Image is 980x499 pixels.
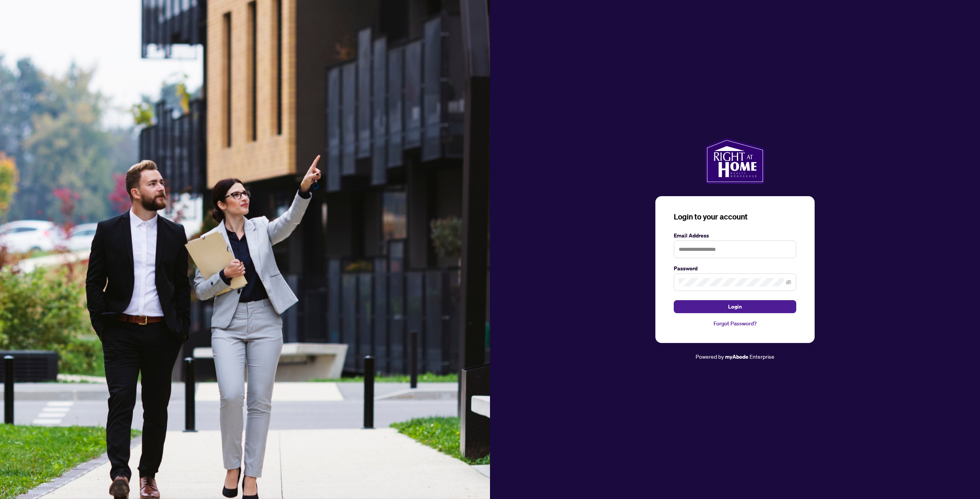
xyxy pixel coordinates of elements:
[725,353,748,361] a: myAbode
[728,301,742,313] span: Login
[674,264,796,273] label: Password
[696,353,724,360] span: Powered by
[674,319,796,328] a: Forgot Password?
[674,300,796,313] button: Login
[705,138,764,184] img: ma-logo
[750,353,774,360] span: Enterprise
[674,211,796,222] h3: Login to your account
[674,231,796,240] label: Email Address
[786,280,791,285] span: eye-invisible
